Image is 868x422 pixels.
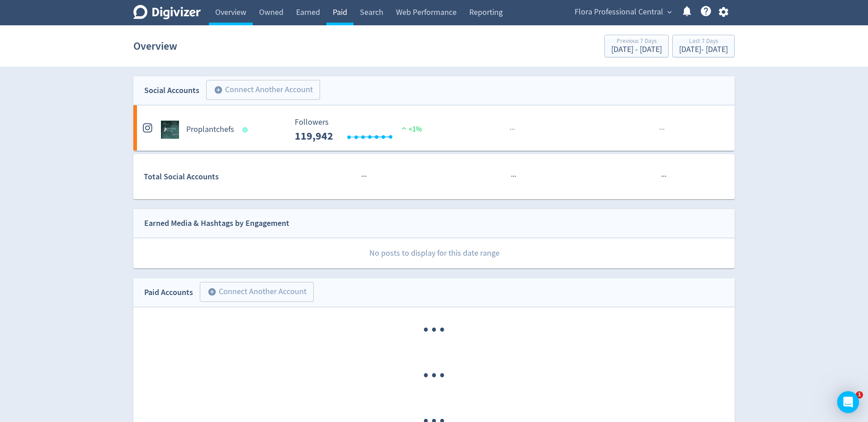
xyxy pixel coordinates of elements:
div: Previous 7 Days [611,38,662,46]
span: · [663,124,665,135]
span: <1% [400,125,422,134]
span: · [663,171,665,182]
button: Flora Professional Central [571,5,674,19]
div: Total Social Accounts [144,170,288,183]
div: [DATE] - [DATE] [611,46,662,54]
span: · [509,124,511,135]
button: Last 7 Days[DATE]- [DATE] [672,35,735,57]
span: add_circle [214,85,223,94]
span: · [365,171,367,182]
span: · [513,171,514,182]
div: Open Intercom Messenger [837,391,859,413]
div: Last 7 Days [679,38,728,46]
span: Flora Professional Central [575,5,663,19]
span: expand_more [665,8,674,16]
span: · [361,171,363,182]
span: · [430,353,438,399]
img: Proplantchefs undefined [161,121,179,139]
button: Connect Another Account [200,282,314,302]
a: Proplantchefs undefinedProplantchefs Followers --- Followers 119,942 <1%······ [133,105,735,150]
div: [DATE] - [DATE] [679,46,728,54]
h1: Overview [133,32,177,61]
span: · [363,171,365,182]
div: Earned Media & Hashtags by Engagement [144,217,289,230]
h5: Proplantchefs [186,124,234,135]
p: No posts to display for this date range [134,238,735,268]
button: Connect Another Account [206,80,320,100]
span: · [438,353,446,399]
span: add_circle [208,287,217,296]
span: · [665,171,666,182]
img: positive-performance.svg [400,125,409,131]
span: · [513,124,515,135]
span: · [430,307,438,353]
span: · [514,171,516,182]
button: Previous 7 Days[DATE] - [DATE] [604,35,669,57]
span: · [438,307,446,353]
a: Connect Another Account [199,81,320,100]
span: · [661,171,663,182]
span: · [422,353,430,399]
div: Paid Accounts [144,286,193,299]
span: Data last synced: 18 Aug 2025, 2:02pm (AEST) [243,127,250,132]
span: · [659,124,661,135]
svg: Followers --- [290,118,426,142]
a: Connect Another Account [193,283,314,302]
span: · [511,124,513,135]
span: 1 [856,391,863,399]
div: Social Accounts [144,84,199,97]
span: · [661,124,663,135]
span: · [422,307,430,353]
span: · [511,171,513,182]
